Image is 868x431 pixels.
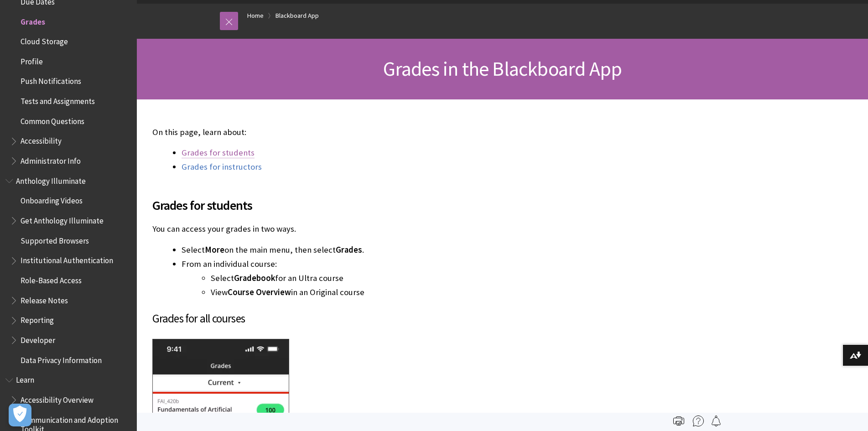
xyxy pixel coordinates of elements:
span: Tests and Assignments [21,93,95,106]
span: Developer [21,332,55,345]
li: Select on the main menu, then select . [182,244,718,256]
li: Select for an Ultra course [211,272,718,285]
span: More [205,244,224,255]
span: Onboarding Videos [21,193,83,206]
span: Accessibility [21,134,62,146]
span: Grades in the Blackboard App [383,56,622,81]
span: Supported Browsers [21,233,89,245]
li: From an individual course: [182,258,718,299]
a: Blackboard App [275,10,319,21]
a: Home [247,10,264,21]
li: View in an Original course [211,286,718,299]
span: Profile [21,54,43,66]
span: Reporting [21,313,54,325]
span: Learn [16,373,34,385]
img: Print [673,415,684,426]
span: Common Questions [21,114,84,126]
img: More help [693,415,704,426]
img: Follow this page [711,415,722,426]
span: Accessibility Overview [21,392,94,405]
a: Grades for students [182,147,255,158]
span: Grades [21,14,45,26]
button: Open Preferences [9,404,31,426]
span: Get Anthology Illuminate [21,213,104,225]
span: Cloud Storage [21,34,68,46]
span: Anthology Illuminate [16,173,86,186]
span: Release Notes [21,293,68,305]
span: Push Notifications [21,74,81,86]
span: Grades [336,244,362,255]
span: Gradebook [234,273,275,283]
span: Course Overview [228,287,291,297]
p: You can access your grades in two ways. [152,223,718,235]
a: Grades for instructors [182,161,262,172]
span: Institutional Authentication [21,253,113,265]
nav: Book outline for Anthology Illuminate [5,173,131,368]
span: Administrator Info [21,153,81,166]
span: Grades for students [152,196,718,215]
p: On this page, learn about: [152,126,718,138]
h3: Grades for all courses [152,310,718,327]
span: Data Privacy Information [21,353,102,365]
span: Role-Based Access [21,273,82,285]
